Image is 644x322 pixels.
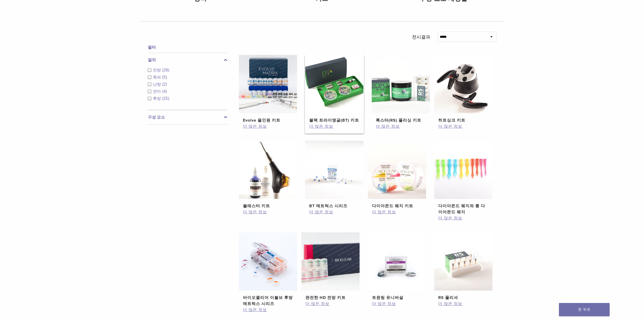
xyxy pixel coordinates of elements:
[309,123,359,129] a: 더 많은 정보
[148,58,156,62] font: 절차
[434,55,493,123] a: 히트싱크 키트히트싱크 키트
[434,141,493,215] a: 다이아몬드 웨지와 롱 다이아몬드 웨지다이아몬드 웨지와 롱 다이아몬드 웨지
[438,301,462,306] font: 더 많은 정보
[438,216,462,221] font: 더 많은 정보
[153,96,161,101] font: 후방
[162,68,169,72] font: (28)
[305,55,364,123] a: 블랙 트라이앵글(BT) 키트블랙 트라이앵글(BT) 키트
[162,89,167,93] font: (4)
[309,203,347,209] font: BT 매트릭스 시리즈
[162,82,167,86] font: (2)
[372,203,413,209] font: 다이아몬드 웨지 키트
[305,295,346,300] font: 완전한 HD 전방 키트
[368,141,426,199] img: 다이아몬드 웨지 키트
[368,141,427,209] a: 다이아몬드 웨지 키트다이아몬드 웨지 키트
[243,307,293,313] a: 더 많은 정보
[239,55,298,123] a: Evolve 올인원 키트Evolve 올인원 키트
[438,301,488,307] a: 더 많은 정보
[243,307,267,312] font: 더 많은 정보
[434,232,492,291] img: RS 폴리셔
[301,232,360,291] img: 완전한 HD 전방 키트
[305,141,364,209] a: BT 매트릭스 시리즈BT 매트릭스 시리즈
[243,210,267,215] font: 더 많은 정보
[559,303,610,316] a: 맨 위로
[372,210,396,215] font: 더 많은 정보
[372,55,430,113] img: 록스타(RS) 폴리싱 키트
[438,295,458,300] font: RS 폴리셔
[372,301,422,307] a: 더 많은 정보
[148,45,156,50] font: 필터
[368,232,427,301] a: 트윈링 유니버설트윈링 유니버설
[243,123,293,129] a: 더 많은 정보
[438,123,488,129] a: 더 많은 정보
[301,232,360,301] a: 완전한 HD 전방 키트완전한 HD 전방 키트
[438,203,485,215] font: 다이아몬드 웨지와 롱 다이아몬드 웨지
[153,89,161,93] font: 연마
[309,209,359,215] a: 더 많은 정보
[243,295,293,306] font: 바이오클리어 이볼브 후방 매트릭스 시리즈
[309,210,333,215] font: 더 많은 정보
[438,124,462,129] font: 더 많은 정보
[434,55,492,113] img: 히트싱크 키트
[578,307,591,312] font: 맨 위로
[239,232,297,291] img: 바이오클리어 이볼브 후방 매트릭스 시리즈
[438,215,488,221] a: 더 많은 정보
[243,209,293,215] a: 더 많은 정보
[162,75,167,79] font: (5)
[239,232,298,307] a: 바이오클리어 이볼브 후방 매트릭스 시리즈바이오클리어 이볼브 후방 매트릭스 시리즈
[153,82,161,86] font: 난방
[372,209,422,215] a: 더 많은 정보
[309,118,359,123] font: 블랙 트라이앵글(BT) 키트
[368,232,426,291] img: 트윈링 유니버설
[376,123,426,129] a: 더 많은 정보
[305,301,329,306] font: 더 많은 정보
[153,75,161,79] font: 폭파
[412,34,421,40] font: 전시
[434,141,492,199] img: 다이아몬드 웨지와 롱 다이아몬드 웨지
[243,124,267,129] font: 더 많은 정보
[153,68,161,72] font: 전방
[309,124,333,129] font: 더 많은 정보
[239,55,297,113] img: Evolve 올인원 키트
[372,301,396,306] font: 더 많은 정보
[438,118,465,123] font: 히트싱크 키트
[148,115,165,119] font: 구성 요소
[243,118,280,123] font: Evolve 올인원 키트
[434,232,493,301] a: RS 폴리셔RS 폴리셔
[305,141,363,199] img: BT 매트릭스 시리즈
[305,55,363,113] img: 블랙 트라이앵글(BT) 키트
[239,141,297,199] img: 블래스터 키트
[305,301,356,307] a: 더 많은 정보
[243,203,270,209] font: 블래스터 키트
[421,34,430,40] font: 결과
[376,118,421,123] font: 록스타(RS) 폴리싱 키트
[162,96,169,101] font: (25)
[372,295,403,300] font: 트윈링 유니버설
[371,55,430,123] a: 록스타(RS) 폴리싱 키트록스타(RS) 폴리싱 키트
[239,141,298,209] a: 블래스터 키트블래스터 키트
[376,124,400,129] font: 더 많은 정보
